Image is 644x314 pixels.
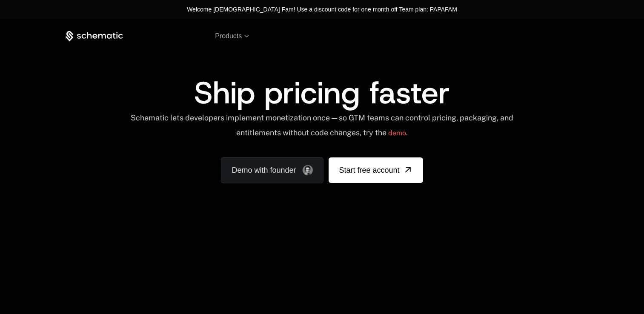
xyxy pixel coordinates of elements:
[388,123,406,143] a: demo
[303,165,313,175] img: Founder
[130,113,514,143] div: Schematic lets developers implement monetization once — so GTM teams can control pricing, packagi...
[221,157,323,183] a: Demo with founder, ,[object Object]
[329,157,423,183] a: [object Object]
[194,72,450,113] span: Ship pricing faster
[187,5,457,14] div: Welcome [DEMOGRAPHIC_DATA] Fam! Use a discount code for one month off Team plan: PAPAFAM
[215,32,242,40] span: Products
[339,164,399,176] span: Start free account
